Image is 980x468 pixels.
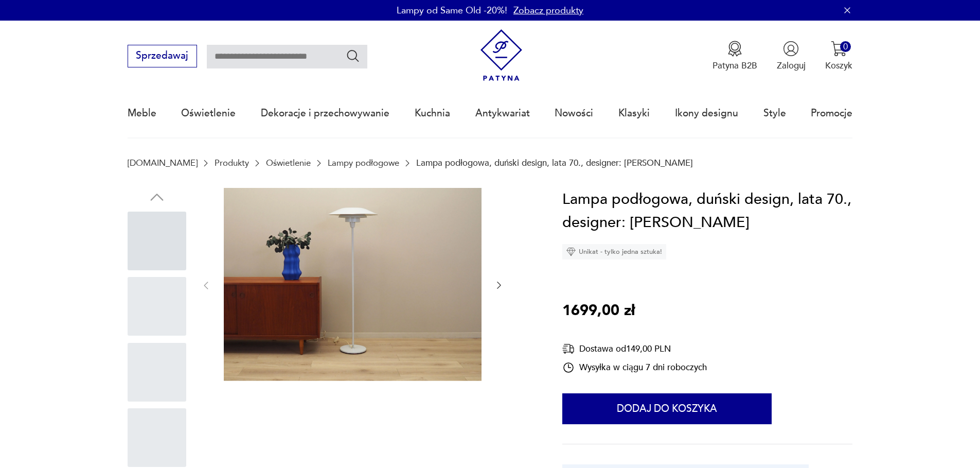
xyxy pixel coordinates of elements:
p: Koszyk [825,60,852,72]
a: Dekoracje i przechowywanie [261,90,389,137]
img: Ikona medalu [727,41,743,57]
a: Kuchnia [415,90,450,137]
a: Zobacz produkty [513,4,583,17]
a: Antykwariat [475,90,530,137]
a: Sprzedawaj [128,53,197,61]
a: Ikony designu [675,90,738,137]
div: Wysyłka w ciągu 7 dni roboczych [562,361,707,374]
button: 0Koszyk [825,41,852,72]
button: Szukaj [346,48,361,63]
div: Unikat - tylko jedna sztuka! [562,244,666,259]
a: Produkty [215,158,249,168]
a: Oświetlenie [266,158,311,168]
a: Klasyki [618,90,650,137]
a: Promocje [811,90,852,137]
img: Ikonka użytkownika [783,41,799,57]
a: Lampy podłogowe [328,158,399,168]
p: Lampy od Same Old -20%! [397,4,507,17]
a: Style [763,90,786,137]
p: Zaloguj [777,60,806,72]
img: Zdjęcie produktu Lampa podłogowa, duński design, lata 70., designer: Sophus Frandsen [224,188,482,382]
button: Zaloguj [777,41,806,72]
a: Oświetlenie [181,90,236,137]
a: [DOMAIN_NAME] [128,158,198,168]
a: Nowości [555,90,593,137]
a: Ikona medaluPatyna B2B [712,41,757,72]
img: Ikona koszyka [831,41,847,57]
button: Patyna B2B [712,41,757,72]
p: Patyna B2B [712,60,757,72]
img: Ikona dostawy [562,342,575,355]
h1: Lampa podłogowa, duński design, lata 70., designer: [PERSON_NAME] [562,188,852,235]
button: Sprzedawaj [128,45,197,67]
div: 0 [840,41,851,52]
button: Dodaj do koszyka [562,393,772,424]
img: Patyna - sklep z meblami i dekoracjami vintage [475,29,527,81]
div: Dostawa od 149,00 PLN [562,342,707,355]
a: Meble [128,90,156,137]
p: Lampa podłogowa, duński design, lata 70., designer: [PERSON_NAME] [416,158,693,168]
p: 1699,00 zł [562,299,635,323]
img: Ikona diamentu [566,247,576,256]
